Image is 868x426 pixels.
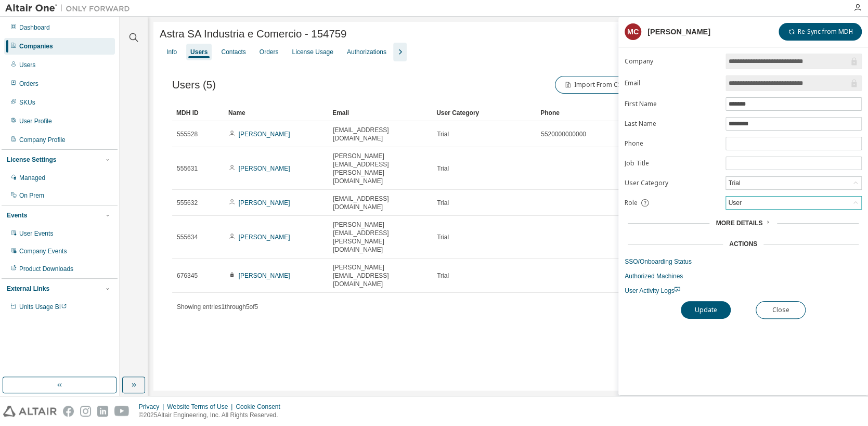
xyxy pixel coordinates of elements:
[167,403,236,411] div: Website Terms of Use
[333,263,427,288] span: [PERSON_NAME][EMAIL_ADDRESS][DOMAIN_NAME]
[5,3,135,14] img: Altair One
[437,164,449,173] span: Trial
[625,100,719,108] label: First Name
[97,406,108,417] img: linkedin.svg
[625,272,862,280] a: Authorized Machines
[228,105,324,121] div: Name
[19,80,38,88] div: Orders
[177,303,258,311] span: Showing entries 1 through 5 of 5
[19,42,53,50] div: Companies
[239,165,290,172] a: [PERSON_NAME]
[625,287,680,294] span: User Activity Logs
[756,301,806,319] button: Close
[437,233,449,241] span: Trial
[625,79,719,87] label: Email
[716,220,762,227] span: More Details
[19,117,52,125] div: User Profile
[19,98,35,107] div: SKUs
[177,164,198,173] span: 555631
[332,105,428,121] div: Email
[625,159,719,167] label: Job Title
[625,120,719,128] label: Last Name
[139,403,167,411] div: Privacy
[177,272,198,280] span: 676345
[7,156,56,164] div: License Settings
[347,48,386,56] div: Authorizations
[239,131,290,138] a: [PERSON_NAME]
[3,406,57,417] img: altair_logo.svg
[160,28,346,40] span: Astra SA Industria e Comercio - 154759
[114,406,129,417] img: youtube.svg
[177,130,198,138] span: 555528
[221,48,245,56] div: Contacts
[19,265,73,273] div: Product Downloads
[177,199,198,207] span: 555632
[625,57,719,66] label: Company
[19,61,35,69] div: Users
[19,229,53,238] div: User Events
[625,139,719,148] label: Phone
[541,130,586,138] span: 5520000000000
[190,48,208,56] div: Users
[333,126,427,143] span: [EMAIL_ADDRESS][DOMAIN_NAME]
[239,234,290,241] a: [PERSON_NAME]
[540,105,636,121] div: Phone
[333,152,427,185] span: [PERSON_NAME][EMAIL_ADDRESS][PERSON_NAME][DOMAIN_NAME]
[19,136,66,144] div: Company Profile
[239,199,290,206] a: [PERSON_NAME]
[726,197,861,209] div: User
[437,130,449,138] span: Trial
[625,199,638,207] span: Role
[647,28,710,36] div: [PERSON_NAME]
[625,257,862,266] a: SSO/Onboarding Status
[333,221,427,254] span: [PERSON_NAME][EMAIL_ADDRESS][PERSON_NAME][DOMAIN_NAME]
[63,406,74,417] img: facebook.svg
[437,199,449,207] span: Trial
[681,301,731,319] button: Update
[260,48,279,56] div: Orders
[292,48,333,56] div: License Usage
[726,177,861,189] div: Trial
[176,105,220,121] div: MDH ID
[177,233,198,241] span: 555634
[19,174,45,182] div: Managed
[139,411,287,420] p: © 2025 Altair Engineering, Inc. All Rights Reserved.
[19,247,67,255] div: Company Events
[19,191,44,200] div: On Prem
[625,179,719,187] label: User Category
[239,272,290,279] a: [PERSON_NAME]
[166,48,177,56] div: Info
[727,197,743,209] div: User
[80,406,91,417] img: instagram.svg
[729,240,757,248] div: Actions
[7,285,49,293] div: External Links
[625,23,641,40] div: MC
[172,79,216,91] span: Users (5)
[437,272,449,280] span: Trial
[727,177,742,189] div: Trial
[236,403,286,411] div: Cookie Consent
[436,105,532,121] div: User Category
[779,23,862,41] button: Re-Sync from MDH
[19,23,50,32] div: Dashboard
[333,195,427,211] span: [EMAIL_ADDRESS][DOMAIN_NAME]
[7,211,27,220] div: Events
[555,76,634,94] button: Import From CSV
[19,303,67,311] span: Units Usage BI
